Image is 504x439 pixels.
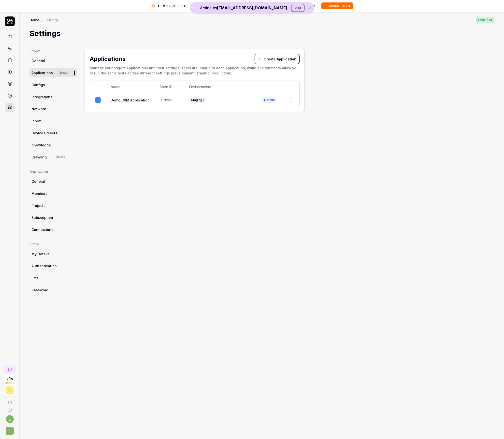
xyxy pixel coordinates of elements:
a: Documentation [2,404,17,412]
span: L [6,427,14,435]
span: Subscription [31,215,53,220]
div: Profile [29,242,77,246]
a: Network [29,104,77,113]
span: Members [31,191,47,196]
button: Create Project [321,2,353,9]
a: Book a call with us [2,397,17,404]
span: Password [31,287,48,293]
span: Default [262,97,277,103]
span: Exploring our features? Create your own project to unlock full potential! [194,3,317,9]
span: Configs [31,82,45,87]
a: Home [29,17,39,22]
a: Configs [29,80,77,89]
span: Beta [56,155,65,159]
a: Integrations [29,92,77,101]
a: New conversation [4,366,16,373]
a: Subscription [29,213,77,222]
span: My Details [31,251,50,256]
span: 9-NxcZ [160,98,172,102]
a: Password [29,285,77,295]
span: Applications [31,70,53,75]
a: Inbox [29,116,77,126]
button: L [2,423,17,436]
th: Environments [184,81,257,93]
div: Project [29,49,77,53]
span: Connections [31,227,53,232]
span: Knowledge [31,142,51,148]
h1: Settings [29,28,61,39]
span: Staging [189,97,206,103]
div: / [41,17,43,22]
a: Connections [29,225,77,234]
span: DEMO PROJECT [158,3,186,9]
span: General [31,58,45,63]
a: ApplicationsBeta [29,68,77,77]
th: Name [106,81,155,93]
span: Network [31,106,46,112]
a: Demo CRM Application [111,98,150,103]
span: Inbox [31,118,41,124]
a: Projects [29,201,77,210]
h2: Applications [90,55,249,63]
a: Members [29,189,77,198]
span: Authentication [31,263,57,269]
a: Email [29,273,77,283]
button: Stop [291,4,304,12]
a: General [29,177,77,186]
span: Device Presets [31,130,57,136]
th: Short ID [155,81,184,93]
span: Email [31,275,41,281]
span: 2 / 10 [7,377,13,380]
span: Beta [59,71,68,75]
span: Projects [31,203,45,208]
a: My Details [29,249,77,258]
div: Manage your project applications and their settings. Tests are unique to each application, while ... [90,65,300,76]
a: Authentication [29,261,77,270]
div: Organization [29,170,77,174]
div: Settings [44,17,59,22]
a: Knowledge [29,141,77,150]
button: Create Application [255,54,300,64]
span: General [31,179,45,184]
span: Integrations [31,94,52,99]
a: General [29,56,77,65]
a: Device Presets [29,128,77,138]
a: CrawlingBeta [29,153,77,162]
button: Free Plan [476,16,494,23]
button: e [6,415,14,423]
span: Crawling [31,155,47,160]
